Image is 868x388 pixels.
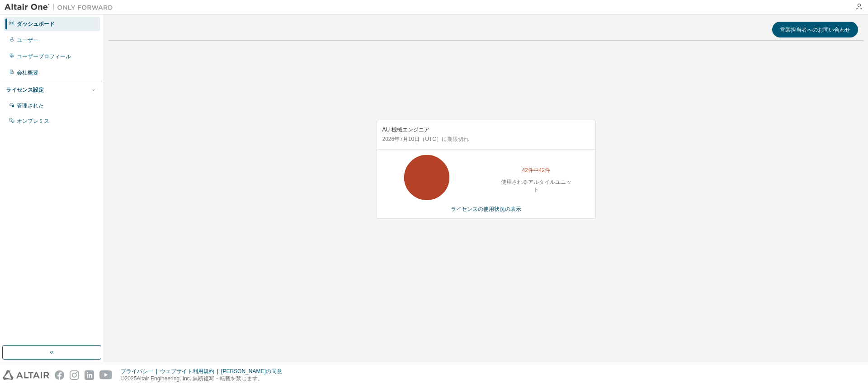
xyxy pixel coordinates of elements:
font: オンプレミス [17,118,49,124]
font: 管理された [17,103,44,109]
font: ライセンス設定 [6,87,44,93]
font: ダッシュボード [17,21,55,27]
font: 使用されるアルタイルユニット [501,179,571,193]
font: 2025 [125,375,137,382]
font: に期限切れ [442,136,469,142]
img: linkedin.svg [85,370,94,380]
font: （UTC） [420,136,442,142]
img: altair_logo.svg [3,370,49,380]
font: プライバシー [121,368,153,374]
font: 営業担当者へのお問い合わせ [780,26,850,33]
font: 42件中42件 [522,167,550,173]
button: 営業担当者へのお問い合わせ [772,22,858,37]
font: Altair Engineering, Inc. 無断複写・転載を禁じます。 [137,375,263,382]
font: ウェブサイト利用規約 [160,368,214,374]
img: youtube.svg [99,370,113,380]
img: instagram.svg [70,370,79,380]
font: [PERSON_NAME]の同意 [221,368,282,374]
font: © [121,375,125,382]
font: ライセンスの使用状況の表示 [451,206,521,212]
font: ユーザープロフィール [17,53,71,60]
font: 2026年7月10日 [382,136,420,142]
img: facebook.svg [55,370,64,380]
font: ユーザー [17,37,38,43]
font: AU 機械エンジニア [382,126,429,133]
img: アルタイルワン [5,3,118,12]
font: 会社概要 [17,70,38,76]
